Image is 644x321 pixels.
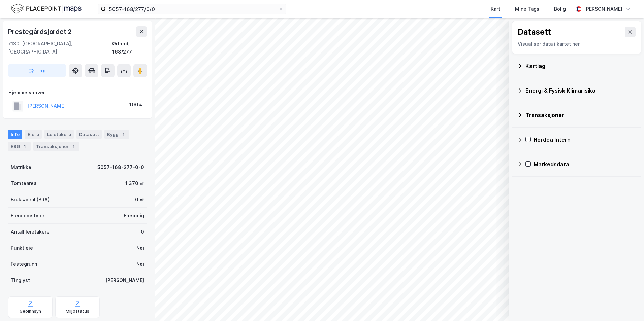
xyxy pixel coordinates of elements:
[112,40,147,56] div: Ørland, 168/277
[525,86,636,95] div: Energi & Fysisk Klimarisiko
[525,62,636,70] div: Kartlag
[11,163,33,171] div: Matrikkel
[8,142,31,151] div: ESG
[8,26,73,37] div: Prestegårdsjordet 2
[20,309,41,314] div: Geoinnsyn
[66,309,89,314] div: Miljøstatus
[534,160,636,168] div: Markedsdata
[11,228,50,236] div: Antall leietakere
[491,5,500,13] div: Kart
[518,40,636,48] div: Visualiser data i kartet her.
[11,3,82,15] img: logo.f888ab2527a4732fd821a326f86c7f29.svg
[11,276,30,284] div: Tinglyst
[136,244,144,252] div: Nei
[97,163,144,171] div: 5057-168-277-0-0
[33,142,79,151] div: Transaksjoner
[11,195,50,204] div: Bruksareal (BRA)
[518,27,551,37] div: Datasett
[11,179,38,187] div: Tomteareal
[8,64,66,77] button: Tag
[8,88,147,97] div: Hjemmelshaver
[11,244,33,252] div: Punktleie
[135,195,144,204] div: 0 ㎡
[515,5,539,13] div: Mine Tags
[610,289,644,321] iframe: Chat Widget
[25,130,42,139] div: Eiere
[141,228,144,236] div: 0
[554,5,566,13] div: Bolig
[11,260,37,268] div: Festegrunn
[129,101,142,109] div: 100%
[11,212,44,220] div: Eiendomstype
[104,130,129,139] div: Bygg
[105,276,144,284] div: [PERSON_NAME]
[70,143,77,150] div: 1
[525,111,636,119] div: Transaksjoner
[136,260,144,268] div: Nei
[44,130,74,139] div: Leietakere
[8,40,112,56] div: 7130, [GEOGRAPHIC_DATA], [GEOGRAPHIC_DATA]
[106,4,278,14] input: Søk på adresse, matrikkel, gårdeiere, leietakere eller personer
[120,131,127,138] div: 1
[124,212,144,220] div: Enebolig
[584,5,622,13] div: [PERSON_NAME]
[8,130,22,139] div: Info
[534,136,636,144] div: Nordea Intern
[76,130,102,139] div: Datasett
[21,143,28,150] div: 1
[125,179,144,187] div: 1 370 ㎡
